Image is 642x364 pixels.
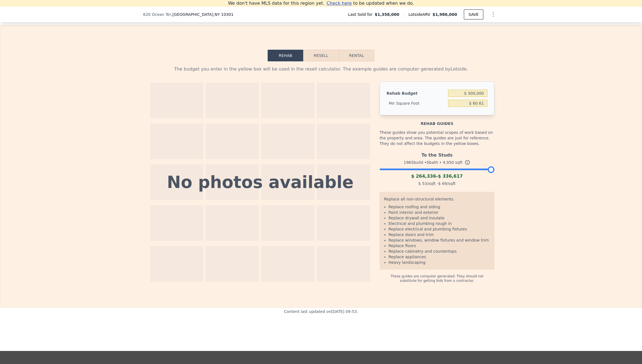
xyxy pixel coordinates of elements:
button: SAVE [464,9,483,19]
span: Last Sold for [348,12,375,17]
li: Replace floors [389,243,490,248]
li: Paint interior and exterior [389,210,490,215]
span: Lotside ARV [409,12,432,17]
span: 4,950 [443,160,454,165]
div: Replace all non-structural elements. [384,196,490,204]
div: No photos available [167,174,354,190]
span: $1,986,000 [432,12,457,17]
li: Heavy landscaping [389,260,490,265]
li: Replace appliances [389,254,490,260]
div: Rehab Budget [387,88,446,98]
li: Replace electrical and plumbing fixtures [389,226,490,232]
li: Electrical and plumbing rough in [389,221,490,226]
div: - [380,173,494,180]
li: Replace windows, window fixtures and window trim [389,237,490,243]
div: Content last updated on [DATE] 09:53 . [284,308,358,340]
button: Show Options [488,9,499,20]
button: Resell [303,50,339,61]
span: $ 336,617 [438,174,463,179]
li: Replace cabinetry and countertops [389,248,490,254]
div: Per Square Foot [387,98,446,108]
div: These guides show you potential scopes of work based on the property and area. The guides are jus... [380,126,494,150]
span: Check here [327,1,352,6]
span: $1,358,000 [375,12,399,17]
div: To the Studs [380,150,494,159]
li: Replace roofing and siding [389,204,490,210]
span: $ 69 [438,181,447,186]
li: Replace doors and trim [389,232,490,237]
button: Rehab [268,50,303,61]
div: These guides are computer generated. They should not substitute for getting bids from a contractor. [380,270,494,283]
div: The budget you enter in the yellow box will be used in the resell calculator. The example guides ... [148,66,494,72]
div: /sqft - /sqft [380,180,494,187]
span: $ 53 [418,181,427,186]
span: 620 Ocean Ter [143,12,171,17]
li: Replace drywall and insulate [389,215,490,221]
span: , [GEOGRAPHIC_DATA] [171,12,233,17]
div: Rehab guides [380,115,494,126]
button: Rental [339,50,374,61]
span: $ 264,336 [411,174,436,179]
div: 1965 build • 0 bath • sqft [380,159,494,166]
span: , NY 10301 [213,12,233,17]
